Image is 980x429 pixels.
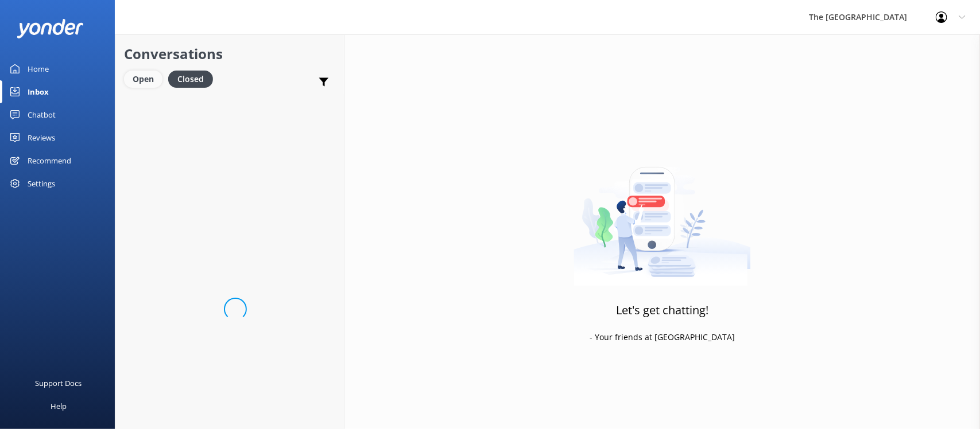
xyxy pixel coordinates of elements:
img: artwork of a man stealing a conversation from at giant smartphone [574,143,751,286]
a: Closed [168,72,219,85]
p: - Your friends at [GEOGRAPHIC_DATA] [590,331,735,344]
div: Chatbot [28,103,56,126]
div: Settings [28,172,55,195]
h2: Conversations [124,43,335,65]
div: Reviews [28,126,55,149]
div: Inbox [28,80,49,103]
div: Open [124,71,162,88]
h3: Let's get chatting! [616,301,708,319]
div: Support Docs [36,372,82,395]
div: Home [28,57,49,80]
div: Recommend [28,149,71,172]
img: yonder-white-logo.png [17,19,83,38]
div: Help [51,395,67,418]
div: Closed [168,71,213,88]
a: Open [124,72,168,85]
